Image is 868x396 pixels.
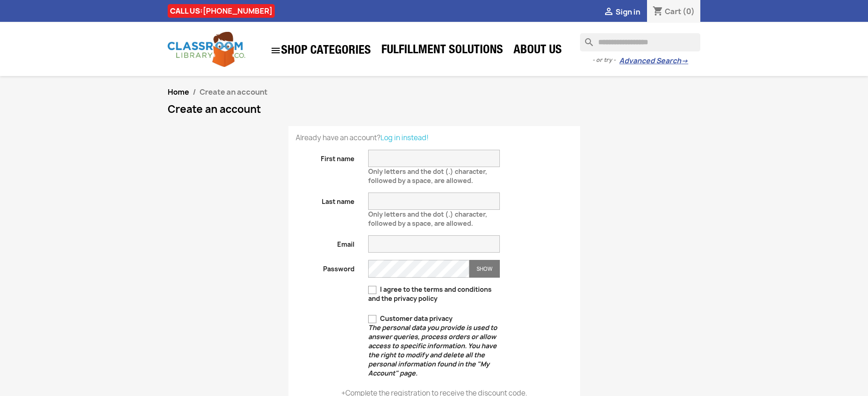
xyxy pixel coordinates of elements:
label: I agree to the terms and conditions and the privacy policy [368,285,500,303]
h1: Create an account [168,104,701,115]
a: Advanced Search→ [619,56,688,66]
span: Create an account [200,87,267,97]
i:  [270,45,281,56]
i: search [580,33,591,44]
span: Sign in [616,7,640,17]
img: Classroom Library Company [168,32,245,67]
label: Password [289,260,362,274]
span: (0) [683,6,695,16]
label: Last name [289,193,362,206]
span: → [681,56,688,66]
span: Cart [665,6,681,16]
a: Log in instead! [380,133,429,142]
span: Only letters and the dot (.) character, followed by a space, are allowed. [368,206,487,228]
label: Customer data privacy [368,314,500,378]
label: Email [289,235,362,249]
em: The personal data you provide is used to answer queries, process orders or allow access to specif... [368,323,497,377]
p: Already have an account? [296,133,573,142]
span: Only letters and the dot (.) character, followed by a space, are allowed. [368,163,487,185]
i:  [603,7,614,18]
button: Show [469,260,500,278]
a: [PHONE_NUMBER] [203,6,272,16]
div: CALL US: [168,4,275,18]
a: About Us [509,42,566,60]
input: Password input [368,260,469,278]
span: - or try - [592,56,619,65]
i: shopping_cart [652,6,663,17]
input: Search [580,33,700,51]
a:  Sign in [603,7,640,17]
a: Home [168,87,189,97]
label: First name [289,150,362,163]
a: Fulfillment Solutions [377,42,508,60]
a: SHOP CATEGORIES [266,41,375,61]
